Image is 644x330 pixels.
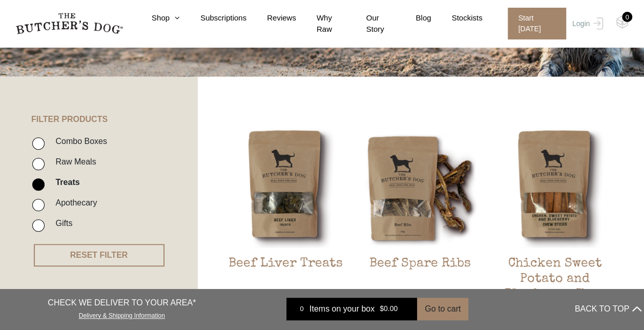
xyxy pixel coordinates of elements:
button: Go to cart [417,298,468,320]
a: Shop [131,12,180,24]
h2: Beef Liver Treats [225,256,345,304]
a: Start [DATE] [497,8,569,39]
a: Delivery & Shipping Information [79,310,165,319]
a: Subscriptions [180,12,246,24]
a: Beef Spare RibsBeef Spare Ribs [360,128,480,304]
p: CHECK WE DELIVER TO YOUR AREA* [48,297,196,309]
a: Chicken Sweet Potato and Blueberry Chew SticksChicken Sweet Potato and Blueberry Chew Sticks [495,128,615,304]
div: 0 [622,12,632,22]
span: $ [380,305,384,313]
a: Why Raw [296,12,346,35]
img: Beef Liver Treats [225,128,345,248]
img: TBD_Cart-Empty.png [616,15,629,29]
a: 0 Items on your box $0.00 [286,298,417,320]
label: Apothecary [50,196,97,210]
h2: Beef Spare Ribs [360,256,480,304]
label: Treats [50,175,79,189]
button: RESET FILTER [34,244,164,266]
label: Combo Boxes [50,134,107,148]
span: Items on your box [309,303,375,315]
img: Beef Spare Ribs [360,128,480,248]
a: Beef Liver TreatsBeef Liver Treats [225,128,345,304]
label: Raw Meals [50,155,96,169]
a: Blog [395,12,431,24]
h2: Chicken Sweet Potato and Blueberry Chew Sticks [495,256,615,304]
bdi: 0.00 [380,305,398,313]
button: BACK TO TOP [575,297,641,321]
a: Login [570,8,603,39]
span: Start [DATE] [508,8,566,39]
img: Chicken Sweet Potato and Blueberry Chew Sticks [495,128,615,248]
a: Our Story [346,12,396,35]
div: 0 [294,304,309,314]
a: Reviews [246,12,296,24]
label: Gifts [50,216,72,230]
a: Stockists [431,12,482,24]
